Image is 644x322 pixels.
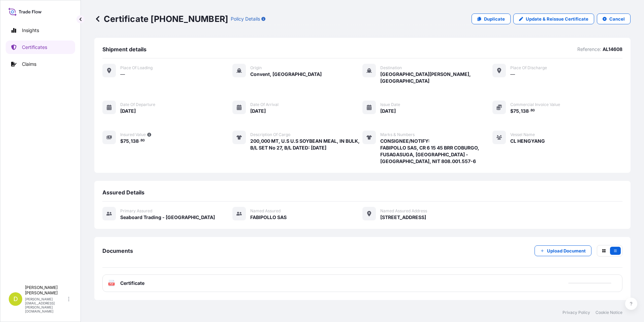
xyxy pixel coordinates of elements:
span: Convent, [GEOGRAPHIC_DATA] [250,71,322,78]
span: Place of Loading [120,65,153,71]
span: Certificate [120,280,144,287]
span: FABIPOLLO SAS [250,214,287,221]
span: [DATE] [380,108,396,114]
span: . [529,109,530,112]
p: Reference: [577,46,601,53]
span: [STREET_ADDRESS] [380,214,426,221]
p: Policy Details [231,16,260,22]
span: Marks & Numbers [380,132,415,137]
span: [DATE] [250,108,266,114]
span: — [510,71,515,78]
span: 138 [521,109,529,113]
a: Duplicate [472,14,511,24]
span: Date of arrival [250,102,279,107]
span: 138 [131,139,139,143]
span: Issue Date [380,102,400,107]
span: 75 [123,139,129,143]
span: Named Assured Address [380,208,427,214]
a: Cookie Notice [595,310,622,315]
a: Insights [6,24,75,37]
span: Primary assured [120,208,152,214]
span: CONSIGNEE/NOTIFY: FABIPOLLO SAS, CR 6 15 45 BRR COBURGO, FUSAGASUGA, [GEOGRAPHIC_DATA] - [GEOGRAP... [380,138,492,165]
span: Origin [250,65,262,71]
span: Date of departure [120,102,155,107]
span: Shipment details [102,46,147,53]
p: Insights [22,27,39,34]
span: D [13,296,18,302]
span: Vessel Name [510,132,535,137]
span: Insured Value [120,132,146,137]
text: PDF [109,283,114,285]
span: Named Assured [250,208,281,214]
p: AL14608 [603,46,622,53]
a: Update & Reissue Certificate [513,14,594,24]
p: Certificate [PHONE_NUMBER] [94,14,228,24]
span: Destination [380,65,402,71]
span: Description of cargo [250,132,290,137]
span: Place of discharge [510,65,547,71]
a: Claims [6,57,75,71]
p: Claims [22,61,36,68]
p: Duplicate [484,16,505,22]
span: Documents [102,247,133,254]
a: Privacy Policy [562,310,590,315]
span: [GEOGRAPHIC_DATA][PERSON_NAME], [GEOGRAPHIC_DATA] [380,71,492,84]
span: — [120,71,125,78]
p: [PERSON_NAME][EMAIL_ADDRESS][PERSON_NAME][DOMAIN_NAME] [25,297,67,313]
button: Upload Document [535,245,591,256]
span: $ [510,109,513,113]
span: 80 [140,139,145,142]
span: 75 [513,109,519,113]
span: Assured Details [102,189,144,196]
span: Seaboard Trading - [GEOGRAPHIC_DATA] [120,214,215,221]
span: 80 [530,109,535,112]
span: , [129,139,131,143]
span: Commercial Invoice Value [510,102,560,107]
p: [PERSON_NAME] [PERSON_NAME] [25,285,67,296]
p: Certificates [22,44,47,51]
span: $ [120,139,123,143]
button: Cancel [597,14,631,24]
span: 200,000 MT, U.S U.S SOYBEAN MEAL, IN BULK, B/L SET No 27, B/L DATED: [DATE] [250,138,362,151]
a: Certificates [6,41,75,54]
p: Upload Document [547,247,586,254]
p: Cancel [609,16,625,22]
span: [DATE] [120,108,136,114]
span: . [139,139,140,142]
span: CL HENGYANG [510,138,545,144]
p: Update & Reissue Certificate [526,16,588,22]
span: , [519,109,521,113]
